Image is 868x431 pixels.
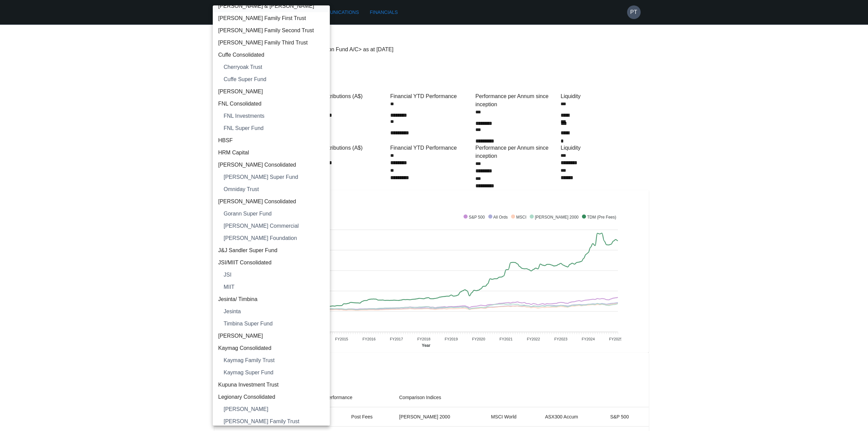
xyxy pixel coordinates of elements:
span: FNL Super Fund [224,124,324,132]
span: JSI/MIIT Consolidated [218,259,324,267]
span: Cuffe Consolidated [218,51,324,59]
span: MIIT [224,283,324,291]
span: [PERSON_NAME] Foundation [224,234,324,242]
span: Jesinta [224,307,324,316]
span: [PERSON_NAME] & [PERSON_NAME] [218,2,324,10]
span: [PERSON_NAME] [218,88,324,96]
span: Omniday Trust [224,185,324,193]
span: [PERSON_NAME] Consolidated [218,161,324,169]
span: Timbina Super Fund [224,320,324,328]
span: Cuffe Super Fund [224,75,324,83]
span: FNL Consolidated [218,100,324,108]
span: [PERSON_NAME] Family Trust [224,417,324,426]
span: Kaymag Consolidated [218,344,324,352]
span: Cherryoak Trust [224,63,324,71]
span: [PERSON_NAME] Family First Trust [218,14,324,22]
span: [PERSON_NAME] [224,405,324,413]
span: [PERSON_NAME] [218,332,324,340]
span: Jesinta/ Timbina [218,295,324,303]
span: [PERSON_NAME] Super Fund [224,173,324,181]
span: [PERSON_NAME] Family Third Trust [218,39,324,47]
span: [PERSON_NAME] Commercial [224,222,324,230]
span: HRM Capital [218,149,324,157]
span: HBSF [218,136,324,145]
span: J&J Sandler Super Fund [218,246,324,255]
span: [PERSON_NAME] Family Second Trust [218,26,324,35]
span: Kaymag Family Trust [224,356,324,364]
span: Gorann Super Fund [224,210,324,218]
span: Legionary Consolidated [218,393,324,401]
span: Kaymag Super Fund [224,369,324,377]
span: Kupuna Investment Trust [218,381,324,389]
span: JSI [224,271,324,279]
span: [PERSON_NAME] Consolidated [218,198,324,206]
span: FNL Investments [224,112,324,120]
